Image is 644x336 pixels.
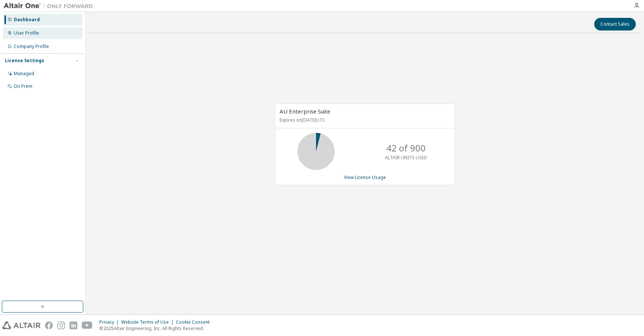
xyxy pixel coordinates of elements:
div: On Prem [14,83,32,89]
img: linkedin.svg [70,321,77,329]
a: View License Usage [344,174,386,180]
img: Altair One [4,2,97,10]
img: youtube.svg [82,321,93,329]
div: Dashboard [14,17,40,23]
div: Privacy [99,319,121,325]
img: facebook.svg [45,321,53,329]
p: ALTAIR UNITS USED [385,154,427,161]
div: Cookie Consent [176,319,214,325]
div: User Profile [14,30,39,36]
p: Expires on [DATE] UTC [280,117,448,123]
div: Website Terms of Use [121,319,176,325]
button: Contact Sales [594,18,636,31]
div: Company Profile [14,44,49,49]
div: Managed [14,71,34,77]
p: © 2025 Altair Engineering, Inc. All Rights Reserved. [99,325,214,332]
img: altair_logo.svg [2,321,41,329]
div: License Settings [5,58,44,64]
span: AU Enterprise Suite [280,108,330,115]
p: 42 of 900 [386,142,426,154]
img: instagram.svg [57,321,65,329]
